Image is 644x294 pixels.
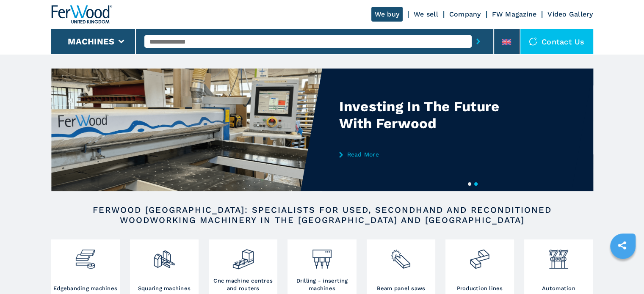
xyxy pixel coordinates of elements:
button: 2 [474,182,478,186]
h3: Cnc machine centres and routers [211,277,275,292]
h3: Squaring machines [138,285,191,292]
a: Video Gallery [547,10,593,18]
a: Read More [339,151,505,158]
img: linee_di_produzione_2.png [468,242,491,270]
button: submit-button [472,32,485,51]
a: We buy [371,7,403,22]
img: centro_di_lavoro_cnc_2.png [232,242,254,270]
img: sezionatrici_2.png [390,242,412,270]
a: FW Magazine [492,10,537,18]
button: 1 [468,182,471,186]
h2: FERWOOD [GEOGRAPHIC_DATA]: SPECIALISTS FOR USED, SECONDHAND AND RECONDITIONED WOODWORKING MACHINE... [78,205,566,225]
h3: Edgebanding machines [53,285,117,292]
a: We sell [414,10,438,18]
img: foratrici_inseritrici_2.png [311,242,333,270]
iframe: Chat [608,256,638,288]
img: Investing In The Future With Ferwood [51,69,322,191]
h3: Beam panel saws [376,285,425,292]
h3: Drilling - inserting machines [290,277,354,292]
img: bordatrici_1.png [74,242,97,270]
img: Ferwood [51,5,112,24]
h3: Automation [542,285,575,292]
div: Contact us [520,29,593,54]
img: automazione.png [547,242,570,270]
img: Contact us [529,37,537,46]
a: Company [449,10,481,18]
img: squadratrici_2.png [153,242,175,270]
h3: Production lines [457,285,503,292]
button: Machines [68,36,114,47]
a: sharethis [611,235,633,256]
